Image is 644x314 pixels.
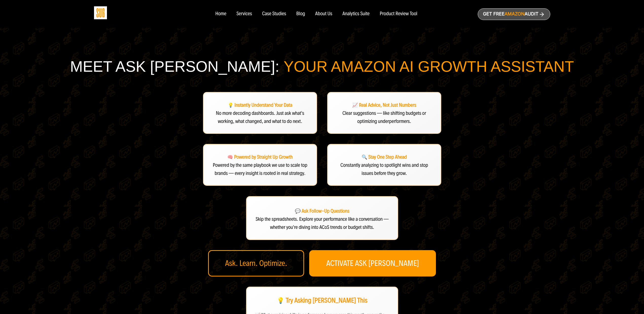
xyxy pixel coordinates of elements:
a: Home [215,11,226,17]
span: Skip the spreadsheets. Explore your performance like a conversation — whether you're diving into ... [255,216,389,230]
span: No more decoding dashboards. Just ask what's working, what changed, and what to do next. [216,110,304,124]
span: Clear suggestions — like shifting budgets or optimizing underperformers. [342,110,426,124]
span: Meet Ask [PERSON_NAME]: [70,58,279,75]
span: Powered by the same playbook we use to scale top brands — every insight is rooted in real strategy. [213,162,307,176]
span: 💡 Try Asking [PERSON_NAME] This [277,295,367,305]
a: About Us [315,11,333,17]
strong: 🔍 Stay One Step Ahead [361,154,407,160]
a: Blog [296,11,305,17]
strong: 🧠 Powered by Straight Up Growth [227,154,293,160]
span: Constantly analyzing to spotlight wins and stop issues before they grow. [340,162,428,176]
div: Ask. Learn. Optimize. [208,250,304,276]
span: 💬 Ask Follow-Up Questions [295,208,349,214]
img: Sug [94,6,107,19]
strong: 💡 Instantly Understand Your Data [228,102,292,108]
span: Amazon [504,11,524,17]
a: Get freeAmazonAudit [478,8,550,20]
a: Services [236,11,252,17]
strong: 📈 Real Advice, Not Just Numbers [352,102,416,108]
span: Your Amazon AI Growth Assistant [284,58,574,75]
a: Analytics Suite [342,11,370,17]
a: Case Studies [262,11,286,17]
a: ACTIVATE ASK [PERSON_NAME] [309,250,436,276]
a: Product Review Tool [380,11,417,17]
